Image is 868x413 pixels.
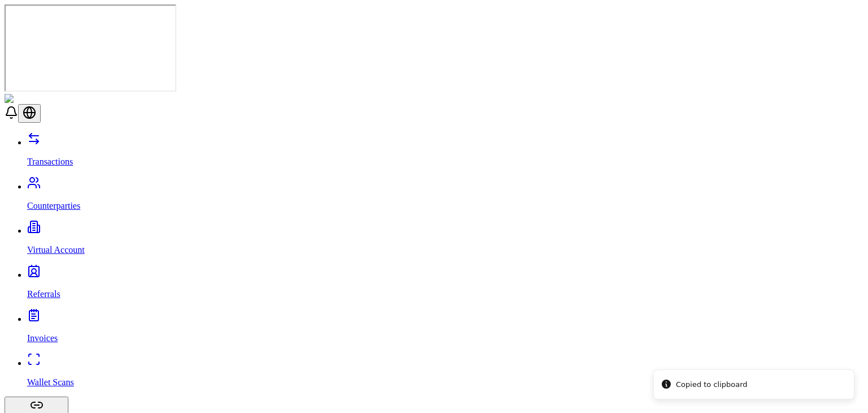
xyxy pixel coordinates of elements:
p: Virtual Account [27,245,863,255]
a: Invoices [27,314,863,343]
div: Copied to clipboard [676,379,748,390]
a: Virtual Account [27,226,863,255]
a: Wallet Scans [27,358,863,388]
img: ShieldPay Logo [5,94,72,104]
a: Counterparties [27,182,863,211]
a: Transactions [27,137,863,167]
p: Wallet Scans [27,377,863,388]
p: Invoices [27,333,863,343]
p: Counterparties [27,201,863,211]
p: Transactions [27,157,863,167]
p: Referrals [27,289,863,299]
a: Referrals [27,270,863,299]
